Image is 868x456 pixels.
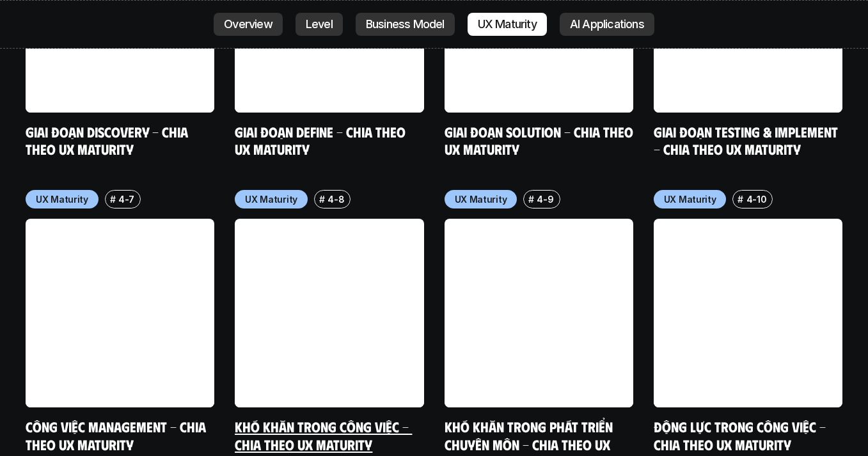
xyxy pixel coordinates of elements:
[455,193,507,206] p: UX Maturity
[654,123,841,158] a: Giai đoạn Testing & Implement - Chia theo UX Maturity
[319,194,325,204] h6: #
[327,193,344,206] p: 4-8
[235,418,412,453] a: Khó khăn trong công việc - Chia theo UX Maturity
[738,194,743,204] h6: #
[224,18,272,31] p: Overview
[654,418,829,453] a: Động lực trong công việc - Chia theo UX Maturity
[664,193,716,206] p: UX Maturity
[235,123,409,158] a: Giai đoạn Define - Chia theo UX Maturity
[245,193,297,206] p: UX Maturity
[537,193,553,206] p: 4-9
[746,193,767,206] p: 4-10
[26,123,191,158] a: Giai đoạn Discovery - Chia theo UX Maturity
[36,193,88,206] p: UX Maturity
[118,193,134,206] p: 4-7
[528,194,534,204] h6: #
[445,123,636,158] a: Giai đoạn Solution - Chia theo UX Maturity
[26,418,209,453] a: Công việc Management - Chia theo UX maturity
[110,194,116,204] h6: #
